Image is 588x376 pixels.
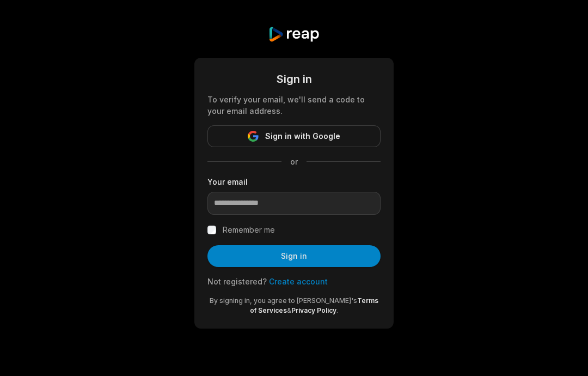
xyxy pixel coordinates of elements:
[207,71,381,87] div: Sign in
[291,306,336,314] a: Privacy Policy
[207,176,381,187] label: Your email
[281,156,307,167] span: or
[287,306,291,314] span: &
[250,296,378,314] a: Terms of Services
[207,125,381,147] button: Sign in with Google
[265,130,340,143] span: Sign in with Google
[210,296,357,305] span: By signing in, you agree to [PERSON_NAME]'s
[207,245,381,267] button: Sign in
[269,277,328,286] a: Create account
[336,306,338,314] span: .
[207,277,267,286] span: Not registered?
[223,223,275,236] label: Remember me
[207,94,381,117] div: To verify your email, we'll send a code to your email address.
